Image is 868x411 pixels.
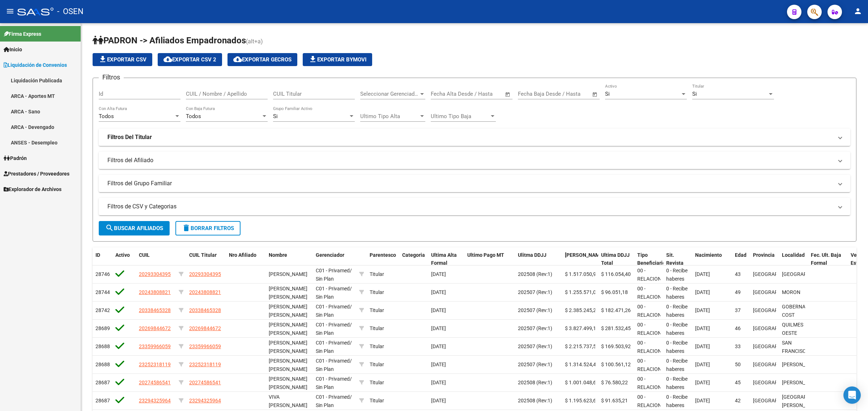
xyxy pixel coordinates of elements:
[666,376,696,398] span: 0 - Recibe haberes regularmente
[370,398,384,403] span: Titular
[663,247,692,271] datatable-header-cell: Sit. Revista
[735,398,741,403] span: 42
[518,252,546,258] span: Ulitma DDJJ
[753,343,802,349] span: [GEOGRAPHIC_DATA]
[316,304,350,310] span: C01 - Privamed
[811,252,841,266] span: Fec. Ult. Baja Formal
[782,380,821,385] span: [PERSON_NAME]
[57,4,84,20] span: - OSEN
[316,340,350,346] span: C01 - Privamed
[189,362,221,367] span: 23252318119
[107,203,833,211] mat-panel-title: Filtros de CSV y Categorias
[139,289,171,295] span: 20243808821
[782,362,821,367] span: [PERSON_NAME]
[370,362,384,367] span: Titular
[753,307,802,313] span: [GEOGRAPHIC_DATA]
[370,307,384,313] span: Titular
[637,252,665,266] span: Tipo Beneficiario
[467,252,504,258] span: Ultimo Pago MT
[370,289,384,295] span: Titular
[601,325,631,331] span: $ 281.532,45
[601,307,631,313] span: $ 182.471,26
[695,325,710,331] span: [DATE]
[753,398,802,403] span: [GEOGRAPHIC_DATA]
[316,252,344,258] span: Gerenciador
[158,53,222,66] button: Exportar CSV 2
[139,380,171,385] span: 20274586541
[518,398,552,403] span: 202508 (Rev:1)
[189,343,221,349] span: 23359966059
[4,46,22,53] span: Inicio
[370,325,384,331] span: Titular
[95,380,113,385] span: 286879
[139,307,171,313] span: 20338465328
[735,380,741,385] span: 45
[518,380,552,385] span: 202508 (Rev:1)
[467,91,502,97] input: Fecha fin
[95,307,113,313] span: 287425
[565,252,604,258] span: [PERSON_NAME]
[518,362,552,367] span: 202507 (Rev:1)
[666,268,696,290] span: 0 - Recibe haberes regularmente
[163,56,216,63] span: Exportar CSV 2
[666,286,696,308] span: 0 - Recibe haberes regularmente
[782,322,803,336] span: QUILMES OESTE
[269,322,307,336] span: [PERSON_NAME] [PERSON_NAME]
[782,304,816,318] span: GOBERNADOR COST
[431,378,461,387] div: [DATE]
[370,271,384,277] span: Titular
[269,286,307,300] span: [PERSON_NAME] [PERSON_NAME]
[98,55,107,64] mat-icon: file_download
[666,322,696,344] span: 0 - Recibe haberes regularmente
[753,252,775,258] span: Provincia
[518,271,552,277] span: 202508 (Rev:1)
[565,380,599,385] span: $ 1.001.048,69
[246,38,263,45] span: (alt+a)
[316,268,350,273] span: C01 - Privamed
[753,325,802,331] span: [GEOGRAPHIC_DATA]
[753,362,802,367] span: [GEOGRAPHIC_DATA]
[601,380,628,385] span: $ 76.580,22
[136,247,176,271] datatable-header-cell: CUIL
[139,252,150,258] span: CUIL
[105,225,163,232] span: Buscar Afiliados
[4,61,67,69] span: Liquidación de Convenios
[518,91,547,97] input: Fecha inicio
[186,247,226,271] datatable-header-cell: CUIL Titular
[637,286,671,316] span: 00 - RELACION DE DEPENDENCIA
[4,30,41,38] span: Firma Express
[227,53,297,66] button: Exportar GECROS
[115,252,130,258] span: Activo
[428,247,464,271] datatable-header-cell: Ultima Alta Formal
[601,289,628,295] span: $ 96.051,18
[189,271,221,277] span: 20293304395
[431,324,461,333] div: [DATE]
[112,247,136,271] datatable-header-cell: Activo
[367,247,399,271] datatable-header-cell: Parentesco
[431,113,489,120] span: Ultimo Tipo Baja
[431,342,461,351] div: [DATE]
[316,358,350,364] span: C01 - Privamed
[666,358,696,380] span: 0 - Recibe haberes regularmente
[99,152,850,169] mat-expansion-panel-header: Filtros del Afiliado
[370,252,396,258] span: Parentesco
[695,252,722,258] span: Nacimiento
[6,7,14,16] mat-icon: menu
[233,56,292,63] span: Exportar GECROS
[637,268,671,298] span: 00 - RELACION DE DEPENDENCIA
[554,91,589,97] input: Fecha fin
[189,289,221,295] span: 20243808821
[562,247,598,271] datatable-header-cell: Ultimo Sueldo
[518,289,552,295] span: 202507 (Rev:1)
[565,362,599,367] span: $ 1.314.524,45
[189,398,221,403] span: 23294325964
[431,252,457,266] span: Ultima Alta Formal
[105,224,114,232] mat-icon: search
[107,156,833,164] mat-panel-title: Filtros del Afiliado
[189,252,217,258] span: CUIL Titular
[695,380,710,385] span: [DATE]
[309,55,317,64] mat-icon: file_download
[4,154,27,162] span: Padrón
[269,340,307,354] span: [PERSON_NAME] [PERSON_NAME]
[107,179,833,187] mat-panel-title: Filtros del Grupo Familiar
